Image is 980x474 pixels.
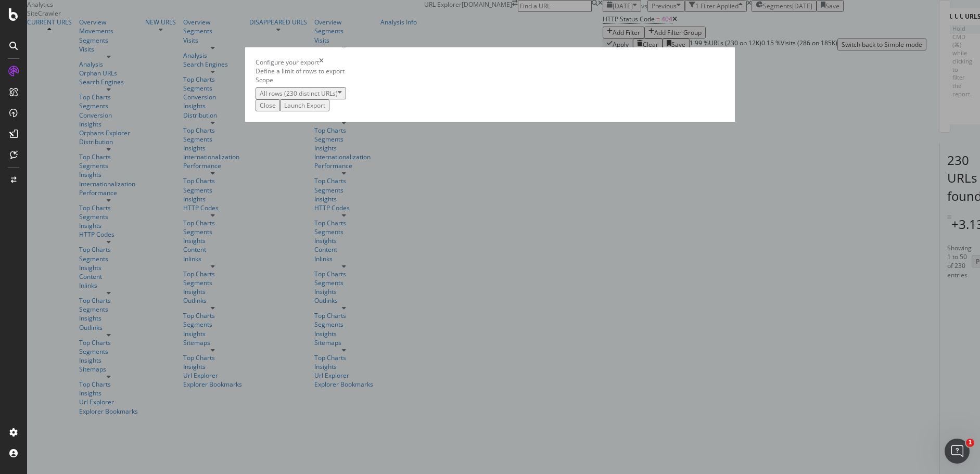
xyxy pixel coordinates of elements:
span: 1 [966,439,974,447]
div: Configure your export [256,58,319,67]
iframe: Intercom live chat [945,439,970,464]
button: Launch Export [280,99,329,111]
div: Launch Export [284,101,325,110]
span: Hold CMD (⌘) while clicking to filter the report. [952,24,972,98]
div: Define a limit of rows to export [256,67,725,75]
button: Close [256,99,280,111]
button: All rows (230 distinct URLs) [256,87,346,99]
div: All rows (230 distinct URLs) [260,89,338,98]
div: Close [260,101,276,110]
div: times [319,58,324,67]
label: Scope [256,75,273,84]
div: modal [245,47,735,122]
